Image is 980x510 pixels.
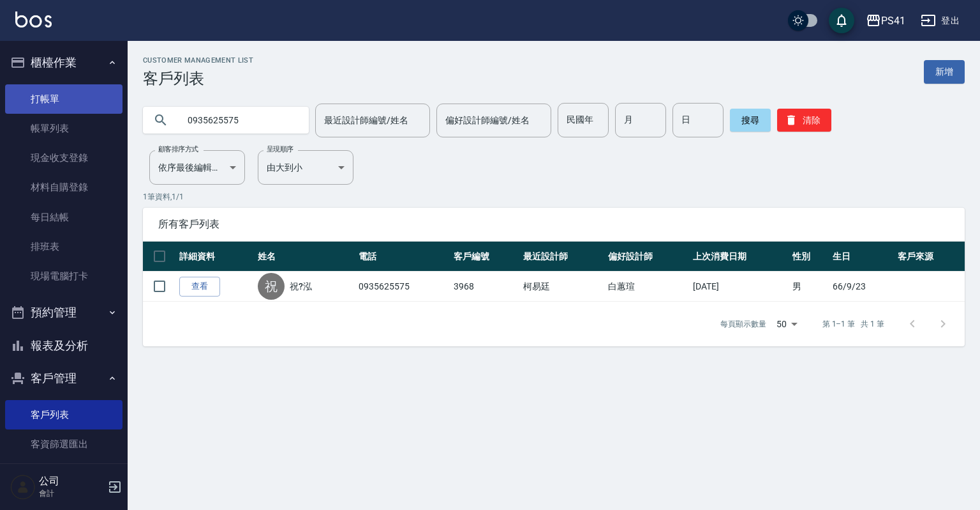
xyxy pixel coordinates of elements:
[143,70,253,88] h3: 客戶列表
[290,280,312,293] a: 祝?泓
[158,218,949,231] span: 所有客戶列表
[5,296,122,329] button: 預約管理
[5,46,122,79] button: 櫃檯作業
[5,84,122,114] a: 打帳單
[267,144,293,154] label: 呈現順序
[789,242,829,272] th: 性別
[777,109,831,132] button: 清除
[924,60,965,84] a: 新增
[179,277,220,297] a: 查看
[5,329,122,362] button: 報表及分析
[520,272,605,302] td: 柯易廷
[39,475,104,488] h5: 公司
[258,150,353,185] div: 由大到小
[10,474,36,500] img: Person
[158,144,198,154] label: 顧客排序方式
[355,272,450,302] td: 0935625575
[450,242,521,272] th: 客戶編號
[789,272,829,302] td: 男
[895,242,965,272] th: 客戶來源
[690,272,789,302] td: [DATE]
[861,8,910,34] button: PS41
[829,272,895,302] td: 66/9/23
[5,143,122,173] a: 現金收支登錄
[771,307,802,341] div: 50
[829,242,895,272] th: 生日
[916,9,965,33] button: 登出
[258,273,285,300] div: 祝
[450,272,521,302] td: 3968
[690,242,789,272] th: 上次消費日期
[176,242,255,272] th: 詳細資料
[5,429,122,459] a: 客資篩選匯出
[5,114,122,143] a: 帳單列表
[5,232,122,261] a: 排班表
[822,318,884,330] p: 第 1–1 筆 共 1 筆
[5,261,122,291] a: 現場電腦打卡
[5,362,122,395] button: 客戶管理
[255,242,355,272] th: 姓名
[355,242,450,272] th: 電話
[520,242,605,272] th: 最近設計師
[15,12,52,27] img: Logo
[605,242,690,272] th: 偏好設計師
[143,56,253,65] h2: Customer Management List
[720,318,766,330] p: 每頁顯示數量
[5,400,122,429] a: 客戶列表
[5,459,122,488] a: 卡券管理
[149,150,245,185] div: 依序最後編輯時間
[881,13,905,29] div: PS41
[143,191,965,203] p: 1 筆資料, 1 / 1
[829,8,854,33] button: save
[5,203,122,232] a: 每日結帳
[605,272,690,302] td: 白蕙瑄
[179,103,299,137] input: 搜尋關鍵字
[5,173,122,202] a: 材料自購登錄
[39,488,104,499] p: 會計
[730,109,771,132] button: 搜尋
